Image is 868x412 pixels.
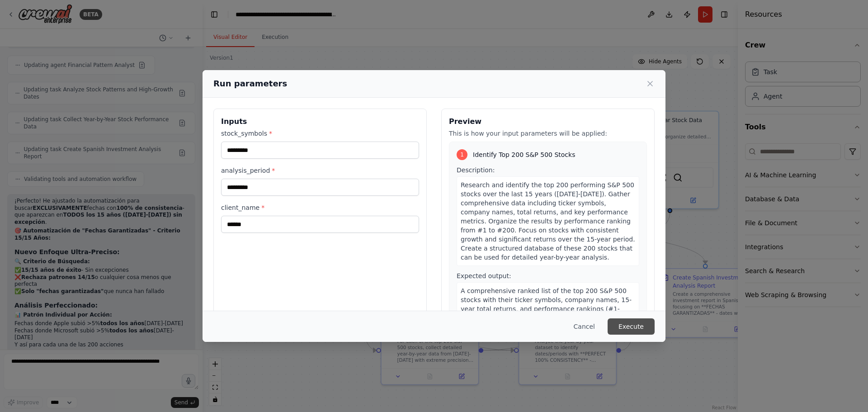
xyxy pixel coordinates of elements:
[449,116,647,127] h3: Preview
[566,318,602,335] button: Cancel
[608,318,655,335] button: Execute
[449,129,647,138] p: This is how your input parameters will be applied:
[457,272,511,279] span: Expected output:
[461,181,635,261] span: Research and identify the top 200 performing S&P 500 stocks over the last 15 years ([DATE]-[DATE]...
[221,166,419,175] label: analysis_period
[221,203,419,212] label: client_name
[461,287,632,340] span: A comprehensive ranked list of the top 200 S&P 500 stocks with their ticker symbols, company name...
[221,129,419,138] label: stock_symbols
[473,150,575,159] span: Identify Top 200 S&P 500 Stocks
[457,166,495,174] span: Description:
[457,149,467,160] div: 1
[213,77,287,90] h2: Run parameters
[221,116,419,127] h3: Inputs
